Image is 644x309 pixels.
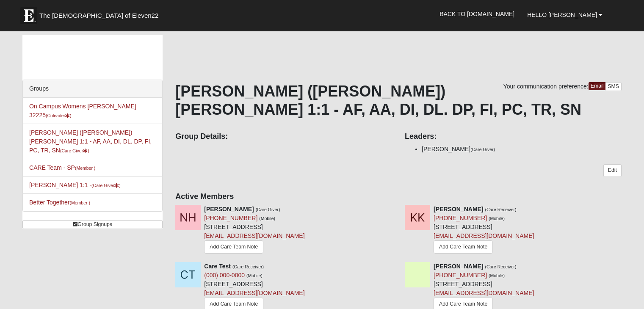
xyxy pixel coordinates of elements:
[75,166,95,171] small: (Member )
[603,164,622,177] a: Edit
[204,232,304,239] a: [EMAIL_ADDRESS][DOMAIN_NAME]
[470,147,495,152] small: (Care Giver)
[29,199,90,206] a: Better Together(Member )
[489,273,505,278] small: (Mobile)
[204,272,245,279] a: (000) 000-0000
[405,132,622,141] h4: Leaders:
[434,290,534,296] a: [EMAIL_ADDRESS][DOMAIN_NAME]
[204,290,304,296] a: [EMAIL_ADDRESS][DOMAIN_NAME]
[29,182,121,188] a: [PERSON_NAME] 1:1 -(Care Giver)
[434,205,534,256] div: [STREET_ADDRESS]
[204,206,254,212] strong: [PERSON_NAME]
[589,82,606,90] a: Email
[91,183,121,188] small: (Care Giver )
[434,232,534,239] a: [EMAIL_ADDRESS][DOMAIN_NAME]
[521,4,609,25] a: Hello [PERSON_NAME]
[489,216,505,221] small: (Mobile)
[422,145,622,154] li: [PERSON_NAME]
[29,164,95,171] a: CARE Team - SP(Member )
[46,113,72,118] small: (Coleader )
[527,11,597,18] span: Hello [PERSON_NAME]
[29,103,136,119] a: On Campus Womens [PERSON_NAME] 32225(Coleader)
[434,206,483,212] strong: [PERSON_NAME]
[434,215,487,221] a: [PHONE_NUMBER]
[433,3,521,25] a: Back to [DOMAIN_NAME]
[39,11,158,20] span: The [DEMOGRAPHIC_DATA] of Eleven22
[204,263,231,270] strong: Care Test
[70,200,90,205] small: (Member )
[485,264,516,269] small: (Care Receiver)
[175,192,622,201] h4: Active Members
[256,207,280,212] small: (Care Giver)
[204,205,304,256] div: [STREET_ADDRESS]
[175,132,392,141] h4: Group Details:
[434,263,483,270] strong: [PERSON_NAME]
[232,264,264,269] small: (Care Receiver)
[434,240,493,254] a: Add Care Team Note
[246,273,263,278] small: (Mobile)
[204,240,263,254] a: Add Care Team Note
[485,207,516,212] small: (Care Receiver)
[204,215,257,221] a: [PHONE_NUMBER]
[60,148,89,153] small: (Care Giver )
[23,80,162,98] div: Groups
[259,216,275,221] small: (Mobile)
[503,83,589,90] span: Your communication preference:
[20,7,37,24] img: Eleven22 logo
[175,82,622,119] h1: [PERSON_NAME] ([PERSON_NAME]) [PERSON_NAME] 1:1 - AF, AA, DI, DL. DP, FI, PC, TR, SN
[16,3,185,24] a: The [DEMOGRAPHIC_DATA] of Eleven22
[605,82,622,91] a: SMS
[434,272,487,279] a: [PHONE_NUMBER]
[22,220,163,229] a: Group Signups
[29,129,152,154] a: [PERSON_NAME] ([PERSON_NAME]) [PERSON_NAME] 1:1 - AF, AA, DI, DL. DP, FI, PC, TR, SN(Care Giver)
